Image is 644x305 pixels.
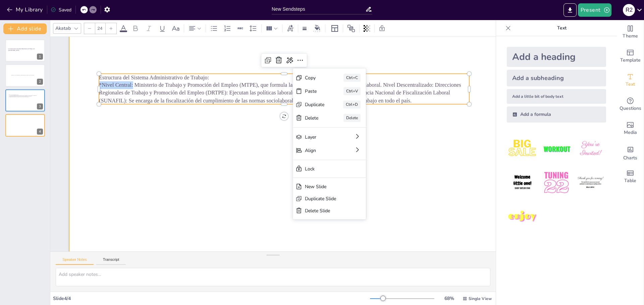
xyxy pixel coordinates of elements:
div: 2 [37,79,43,85]
div: Duplicate Slide [305,196,344,202]
button: Export to PowerPoint [563,3,577,17]
div: Ctrl+D [343,100,361,108]
div: Add charts and graphs [617,141,644,165]
div: Add a heading [507,47,606,67]
span: Es el conjunto de organismos del Estado peruano encargados de velar por el cumplimiento de las no... [10,95,37,96]
div: 4 [37,129,43,135]
div: Add a formula [507,106,606,123]
div: Lock [305,166,344,172]
div: La Actuación de la Autoridad Administrativa de Trabajo en el [GEOGRAPHIC_DATA]1 [5,40,45,62]
button: r 2 [623,3,635,17]
div: Align [305,147,335,154]
button: Add slide [3,23,47,34]
span: ¿Qué es la Autoridad Administrativa de Trabajo? [9,95,18,95]
img: 4.jpeg [507,167,538,198]
div: 4 [5,114,45,136]
span: Single View [469,296,492,301]
div: Akatab [54,24,72,33]
div: Add text boxes [617,68,644,92]
div: Delete [305,115,325,121]
div: Slide 4 / 4 [53,295,370,302]
span: La Actuación de la Autoridad Administrativa de Trabajo en el [GEOGRAPHIC_DATA] [8,49,35,51]
span: *Nivel Central: Ministerio de Trabajo y Promoción del Empleo (MTPE), que formula las políticas na... [99,82,461,103]
input: Insert title [272,4,365,14]
img: 1.jpeg [507,133,538,164]
img: 6.jpeg [575,167,606,198]
div: 68 % [441,295,457,302]
div: Delete Slide [305,208,344,214]
span: Charts [623,154,637,162]
div: Layout [329,23,340,34]
div: Add ready made slides [617,44,644,68]
span: Estructura del Sistema Administrativo de Trabajo: [99,74,209,80]
div: ¿Qué es la Autoridad Administrativa de Trabajo?Es el conjunto de organismos del Estado peruano en... [5,89,45,111]
div: Ctrl+C [343,74,361,82]
span: *Su objetivo principal es garantizar el respeto de los derechos y deberes tanto de trabajadores c... [9,96,32,97]
div: Saved [51,7,71,13]
p: Text [514,20,610,36]
div: Add a subheading [507,70,606,86]
div: Add a little bit of body text [507,89,606,104]
button: Present [578,3,611,17]
div: Duplicate [305,101,324,108]
div: Get real-time input from your audience [617,92,644,117]
button: Transcript [96,257,126,265]
img: 7.jpeg [507,201,538,232]
div: Paste [305,88,325,94]
span: Template [620,57,641,64]
div: Background color [312,25,322,32]
span: Table [624,177,636,184]
span: Theme [623,32,638,40]
span: Media [624,129,637,136]
span: Position [347,24,355,32]
img: 5.jpeg [541,167,572,198]
div: Add a table [617,165,644,189]
button: Speaker Notes [56,257,94,265]
div: New Slide [305,183,344,190]
img: 2.jpeg [541,133,572,164]
div: Delete [343,114,361,122]
span: *La máxima autoridad administrativa es el Ministerio de Trabajo y Promoción del Empleo (MTPE). [9,97,29,97]
div: Layer [305,134,335,140]
button: My Library [5,4,46,15]
div: Change the overall theme [617,20,644,44]
span: Funciones, procedimientos e importancia en el marco laboral peruano. [11,74,34,75]
div: Add images, graphics, shapes or video [617,117,644,141]
div: r 2 [623,4,635,16]
div: 1 [37,54,43,60]
span: Text [626,81,635,88]
div: Funciones, procedimientos e importancia en el marco laboral peruano.2 [5,64,45,86]
div: Text effects [285,23,295,34]
div: 3 [37,103,43,109]
div: Ctrl+V [343,87,361,95]
div: Border settings [301,23,308,34]
div: Column Count [264,23,279,34]
img: 3.jpeg [575,133,606,164]
span: Questions [620,105,641,112]
div: Copy [305,75,325,81]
